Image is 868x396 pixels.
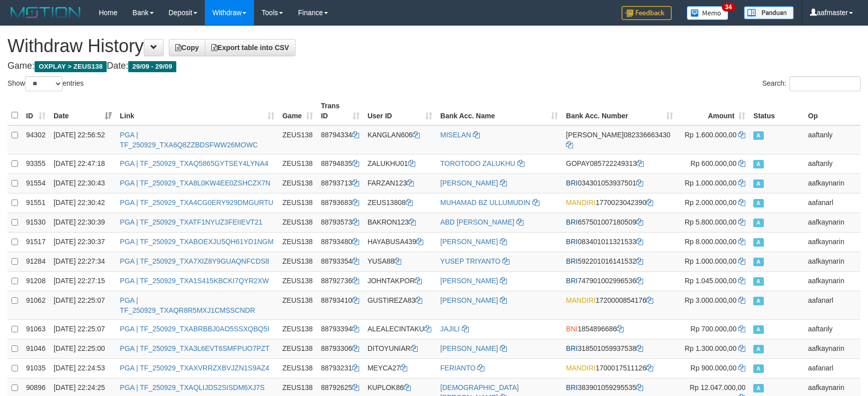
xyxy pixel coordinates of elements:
td: 034301053937501 [562,173,677,193]
td: aafkaynarin [804,339,860,358]
a: PGA | TF_250929_TXAQ5865GYTSEY4LYNA4 [120,159,268,167]
a: JAJILI [440,325,460,333]
span: Approved - Marked by aafkaynarin [753,277,763,286]
span: BRI [566,257,577,265]
td: 083401011321533 [562,232,677,252]
span: Rp 3.000.000,00 [685,296,737,304]
td: [DATE] 22:56:52 [50,125,116,154]
span: Approved - Marked by aafanarl [753,364,763,373]
span: MANDIRI [566,296,596,304]
span: Approved - Marked by aafanarl [753,297,763,305]
th: Bank Acc. Name: activate to sort column ascending [436,97,562,125]
h1: Withdraw History [8,36,860,56]
a: PGA | TF_250929_TXA4CG0ERY929DMGURTU [120,199,273,207]
img: MOTION_logo.png [8,5,84,20]
th: Date: activate to sort column ascending [50,97,116,125]
label: Search: [762,76,860,91]
td: ZEUS138 [278,291,317,319]
td: aafanarl [804,291,860,319]
td: 88793573 [317,213,364,232]
h4: Game: Date: [8,61,860,71]
a: FERIANTO [440,364,476,372]
a: PGA | TF_250929_TXAQR8R5MXJ1CMSSCNDR [120,296,255,314]
td: [DATE] 22:25:00 [50,339,116,358]
td: ZEUS138 [278,173,317,193]
td: 88792736 [317,271,364,291]
td: 88794334 [317,125,364,154]
span: Rp 2.000.000,00 [685,199,737,207]
span: BRI [566,277,577,285]
a: PGA | TF_250929_TXATF1NYUZ3FEIIEVT21 [120,218,262,226]
span: Approved - Marked by aaftanly [753,160,763,168]
td: KANGLAN606 [364,125,436,154]
th: ID: activate to sort column ascending [22,97,50,125]
td: 88793231 [317,358,364,378]
td: ZEUS138 [278,213,317,232]
span: Approved - Marked by aafkaynarin [753,179,763,188]
td: 657501007180509 [562,213,677,232]
span: BRI [566,179,577,187]
a: PGA | TF_250929_TXA6Q8ZZBDSFWW26MOWC [120,131,257,149]
span: Rp 1.000.000,00 [685,257,737,265]
td: ZEUS138 [278,252,317,271]
a: MUHAMAD BZ ULLUMUDIN [440,199,530,207]
a: [PERSON_NAME] [440,277,498,285]
td: 88793713 [317,173,364,193]
td: BAKRON123 [364,213,436,232]
td: aaftanly [804,125,860,154]
td: 1770023042390 [562,193,677,213]
td: [DATE] 22:30:37 [50,232,116,252]
a: PGA | TF_250929_TXA7XIZ8Y9GUAQNFCDS8 [120,257,269,265]
td: ZEUS13808 [364,193,436,213]
td: 91530 [22,213,50,232]
input: Search: [789,76,860,91]
span: OXPLAY > ZEUS138 [35,61,107,72]
td: 88793480 [317,232,364,252]
span: BRI [566,344,577,352]
a: Export table into CSV [205,39,296,56]
td: 88794835 [317,154,364,173]
a: PGA | TF_250929_TXAQLIJDS2SISDM6XJ7S [120,383,264,391]
td: [DATE] 22:24:53 [50,358,116,378]
span: BRI [566,238,577,246]
td: [DATE] 22:25:07 [50,291,116,319]
th: Trans ID: activate to sort column ascending [317,97,364,125]
td: HAYABUSA439 [364,232,436,252]
a: YUSEP TRIYANTO [440,257,500,265]
th: Amount: activate to sort column ascending [677,97,749,125]
span: Approved - Marked by aaftanly [753,131,763,140]
th: Status [749,97,804,125]
img: panduan.png [744,6,794,20]
span: Approved - Marked by aafkaynarin [753,384,763,392]
th: Game: activate to sort column ascending [278,97,317,125]
td: aaftanly [804,154,860,173]
td: aafanarl [804,358,860,378]
td: ZEUS138 [278,193,317,213]
a: PGA | TF_250929_TXA8L0KW4EE0ZSHCZX7N [120,179,270,187]
td: ZEUS138 [278,154,317,173]
td: 1700017511126 [562,358,677,378]
span: BNI [566,325,577,333]
span: [PERSON_NAME] [566,131,624,139]
span: Rp 1.600.000,00 [685,131,737,139]
td: aafkaynarin [804,232,860,252]
th: User ID: activate to sort column ascending [364,97,436,125]
td: 91517 [22,232,50,252]
span: Rp 12.047.000,00 [690,383,745,391]
td: ZEUS138 [278,125,317,154]
td: 91284 [22,252,50,271]
td: ZEUS138 [278,339,317,358]
span: 29/09 - 29/09 [128,61,176,72]
span: Export table into CSV [211,44,289,52]
td: aafkaynarin [804,213,860,232]
td: FARZAN123 [364,173,436,193]
a: Copy [169,39,205,56]
label: Show entries [8,76,84,91]
img: Button%20Memo.svg [687,6,729,20]
td: 082336663430 [562,125,677,154]
td: ALEALECINTAKU [364,319,436,339]
a: [PERSON_NAME] [440,296,498,304]
td: 88793410 [317,291,364,319]
td: 91208 [22,271,50,291]
a: PGA | TF_250929_TXABRBBJ0AO5SSXQBQ5I [120,325,269,333]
